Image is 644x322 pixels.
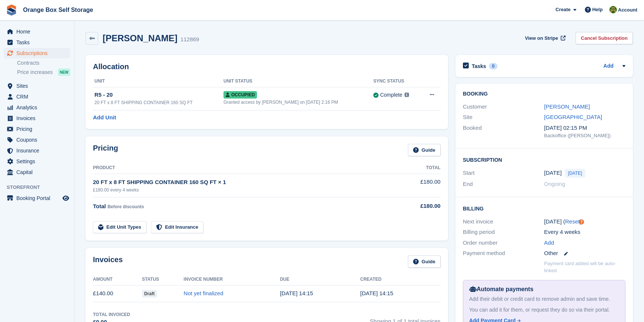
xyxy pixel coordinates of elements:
[93,75,223,87] th: Unit
[93,221,146,234] a: Edit Unit Types
[463,124,544,139] div: Booked
[93,255,123,268] h2: Invoices
[408,255,441,268] a: Guide
[93,203,106,209] span: Total
[544,218,625,226] div: [DATE] ( )
[565,169,586,178] span: [DATE]
[223,99,373,106] div: Granted access by [PERSON_NAME] on [DATE] 2:16 PM
[544,169,561,177] time: 2025-10-07 00:00:00 UTC
[525,35,558,42] span: View on Stripe
[4,193,70,203] a: menu
[544,260,625,274] p: Payment card added will be auto-linked
[58,68,70,76] div: NEW
[463,156,625,163] h2: Subscription
[16,91,61,102] span: CRM
[556,6,570,13] span: Create
[578,219,585,225] div: Tooltip anchor
[94,99,223,106] div: 20 FT x 8 FT SHIPPING CONTAINER 160 SQ FT
[4,81,70,91] a: menu
[93,274,142,286] th: Amount
[463,205,625,212] h2: Billing
[16,145,61,156] span: Insurance
[395,202,441,210] div: £180.00
[280,290,313,296] time: 2025-10-08 13:15:28 UTC
[93,187,395,193] div: £180.00 every 4 weeks
[603,62,614,71] a: Add
[360,290,393,296] time: 2025-10-07 13:15:29 UTC
[107,204,144,209] span: Before discounts
[16,26,61,37] span: Home
[4,135,70,145] a: menu
[463,249,544,258] div: Payment method
[4,48,70,58] a: menu
[180,35,199,44] div: 112869
[544,114,602,120] a: [GEOGRAPHIC_DATA]
[463,169,544,178] div: Start
[93,62,441,71] h2: Allocation
[103,33,177,43] h2: [PERSON_NAME]
[184,274,280,286] th: Invoice Number
[544,132,625,139] div: Backoffice ([PERSON_NAME])
[17,68,70,76] a: Price increases NEW
[463,180,544,189] div: End
[93,144,118,156] h2: Pricing
[4,167,70,177] a: menu
[489,63,498,70] div: 0
[618,6,637,14] span: Account
[16,81,61,91] span: Sites
[4,37,70,48] a: menu
[93,113,116,122] a: Add Unit
[463,113,544,122] div: Site
[405,93,409,97] img: icon-info-grey-7440780725fd019a000dd9b08b2336e03edf1995a4989e88bcd33f0948082b44.svg
[93,178,395,187] div: 20 FT x 8 FT SHIPPING CONTAINER 160 SQ FT × 1
[469,285,619,294] div: Automate payments
[522,32,567,44] a: View on Stripe
[463,103,544,111] div: Customer
[544,181,565,187] span: Ongoing
[544,228,625,236] div: Every 4 weeks
[463,218,544,226] div: Next invoice
[61,194,70,203] a: Preview store
[4,124,70,134] a: menu
[93,162,395,174] th: Product
[395,174,441,197] td: £180.00
[93,311,130,318] div: Total Invoiced
[469,306,619,314] div: You can add it for them, or request they do so via their portal.
[565,218,580,225] a: Reset
[544,249,625,258] div: Other
[151,221,204,234] a: Edit Insurance
[4,91,70,102] a: menu
[280,274,360,286] th: Due
[360,274,441,286] th: Created
[4,113,70,123] a: menu
[17,59,70,67] a: Contracts
[93,285,142,302] td: £140.00
[6,4,17,16] img: stora-icon-8386f47178a22dfd0bd8f6a31ec36ba5ce8667c1dd55bd0f319d3a0aa187defe.svg
[7,184,74,191] span: Storefront
[380,91,402,99] div: Complete
[16,124,61,134] span: Pricing
[4,102,70,113] a: menu
[16,135,61,145] span: Coupons
[16,167,61,177] span: Capital
[4,156,70,167] a: menu
[16,48,61,58] span: Subscriptions
[544,239,554,247] a: Add
[463,228,544,236] div: Billing period
[17,69,53,76] span: Price increases
[592,6,603,13] span: Help
[4,26,70,37] a: menu
[94,91,223,99] div: R5 - 20
[395,162,441,174] th: Total
[373,75,420,87] th: Sync Status
[472,63,486,70] h2: Tasks
[20,4,96,16] a: Orange Box Self Storage
[408,144,441,156] a: Guide
[609,6,617,13] img: Sarah
[576,32,633,44] a: Cancel Subscription
[463,91,625,97] h2: Booking
[16,156,61,167] span: Settings
[16,113,61,123] span: Invoices
[544,103,590,110] a: [PERSON_NAME]
[16,102,61,113] span: Analytics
